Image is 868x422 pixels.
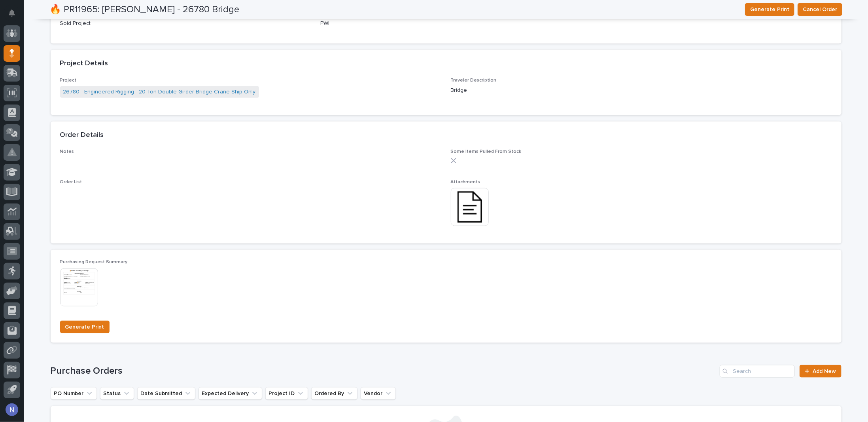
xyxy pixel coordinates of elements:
[745,3,794,16] button: Generate Print
[803,5,837,14] span: Cancel Order
[750,5,789,14] span: Generate Print
[60,131,104,140] h2: Order Details
[51,365,717,377] h1: Purchase Orders
[60,180,82,184] span: Order List
[10,10,20,22] div: Notifications
[451,149,522,154] span: Some Items Pulled From Stock
[65,322,104,332] span: Generate Print
[451,180,480,184] span: Attachments
[51,387,97,400] button: PO Number
[361,387,396,400] button: Vendor
[137,387,195,400] button: Date Submitted
[265,387,308,400] button: Project ID
[100,387,134,400] button: Status
[60,78,77,83] span: Project
[4,5,20,21] button: Notifications
[311,387,357,400] button: Ordered By
[451,78,497,83] span: Traveler Description
[60,260,128,264] span: Purchasing Request Summary
[4,401,20,418] button: users-avatar
[800,365,841,378] a: Add New
[451,86,832,95] p: Bridge
[60,59,108,68] h2: Project Details
[60,149,74,154] span: Notes
[63,88,256,96] a: 26780 - Engineered Rigging - 20 Ton Double Girder Bridge Crane Ship Only
[49,4,239,15] h2: 🔥 PR11965: [PERSON_NAME] - 26780 Bridge
[60,321,110,333] button: Generate Print
[60,19,311,28] p: Sold Project
[320,19,571,28] p: PWI
[798,3,842,16] button: Cancel Order
[720,365,795,378] input: Search
[199,387,262,400] button: Expected Delivery
[813,369,836,374] span: Add New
